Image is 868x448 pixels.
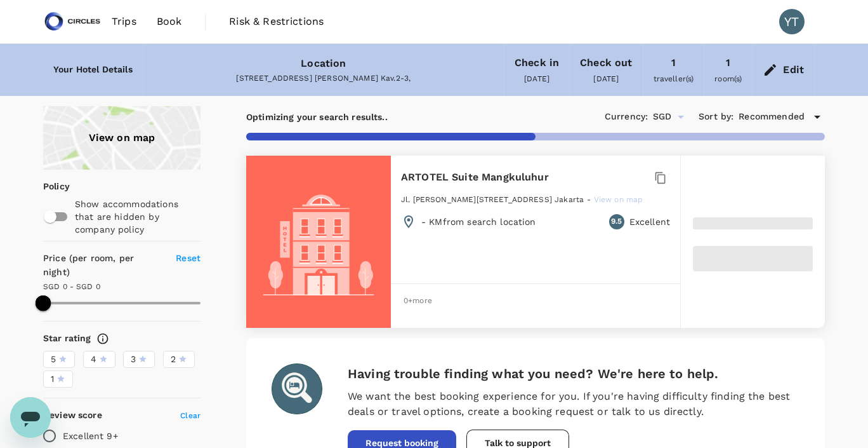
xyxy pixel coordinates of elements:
p: We want the best booking experience for you. If you're having difficulty finding the best deals o... [348,389,799,419]
svg: Star ratings are awarded to properties to represent the quality of services, facilities, and amen... [96,332,109,345]
span: room(s) [714,74,742,83]
h6: Star rating [43,332,91,346]
h6: Review score [43,409,102,423]
p: - KM from search location [421,215,536,228]
span: 0 + more [404,297,423,305]
h6: Currency : [605,110,648,124]
iframe: Button to launch messaging window [10,397,51,438]
span: [DATE] [593,74,619,83]
div: 1 [726,54,730,72]
h6: Price (per room, per night) [43,252,161,280]
div: Edit [783,61,804,79]
div: [STREET_ADDRESS] [PERSON_NAME] Kav.2-3, [154,72,494,85]
img: Circles [43,8,102,36]
span: Clear [180,411,201,420]
button: Open [672,108,690,126]
span: Risk & Restrictions [229,14,324,29]
span: Book [157,14,182,29]
div: Check in [515,54,559,72]
h6: ARTOTEL Suite Mangkuluhur [401,168,549,186]
div: Location [301,55,346,72]
span: 3 [131,353,136,366]
p: Optimizing your search results.. [246,111,388,123]
h6: Your Hotel Details [53,63,133,77]
span: - [587,195,593,204]
span: 9.5 [611,215,622,228]
a: View on map [43,106,201,170]
span: SGD 0 - SGD 0 [43,282,100,291]
p: Policy [43,180,51,193]
span: 4 [91,353,96,366]
span: Recommended [739,110,805,124]
span: [DATE] [524,74,549,83]
p: Show accommodations that are hidden by company policy [75,198,199,236]
span: Jl. [PERSON_NAME][STREET_ADDRESS] Jakarta [401,195,584,204]
div: 1 [671,54,676,72]
span: View on map [594,195,643,204]
div: YT [779,9,805,34]
span: traveller(s) [654,74,694,83]
span: 1 [51,372,54,386]
span: Reset [176,253,201,263]
span: 5 [51,353,56,366]
h6: Sort by : [699,110,733,124]
p: Excellent 9+ [63,430,118,442]
h6: Having trouble finding what you need? We're here to help. [348,363,799,384]
span: Trips [112,14,136,29]
a: View on map [594,194,643,204]
span: 2 [171,353,176,366]
div: Check out [580,54,632,72]
p: Excellent [629,215,670,228]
